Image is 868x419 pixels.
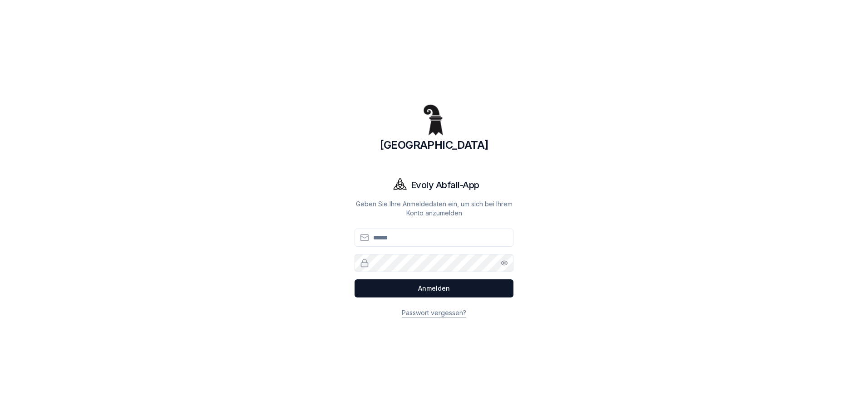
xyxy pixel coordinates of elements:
img: Basel Logo [412,96,456,140]
p: Geben Sie Ihre Anmeldedaten ein, um sich bei Ihrem Konto anzumelden [355,200,513,218]
button: Anmelden [355,279,513,297]
img: Evoly Logo [389,174,411,196]
h1: Evoly Abfall-App [411,179,479,191]
h1: [GEOGRAPHIC_DATA] [355,138,513,152]
a: Passwort vergessen? [402,309,466,317]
